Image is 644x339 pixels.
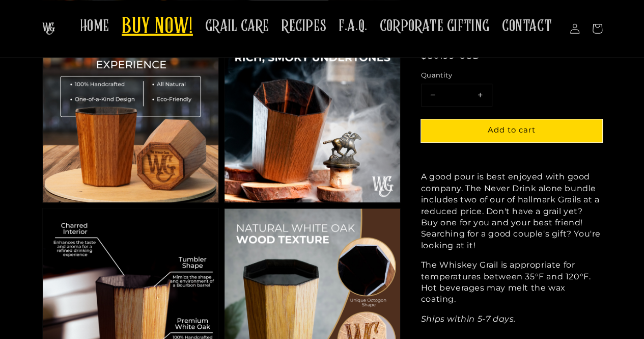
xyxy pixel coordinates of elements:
[488,125,536,135] span: Add to cart
[421,314,516,324] em: Ships within 5-7 days.
[74,10,116,42] a: HOME
[374,10,496,42] a: CORPORATE GIFTING
[199,10,275,42] a: GRAIL CARE
[122,13,193,41] span: BUY NOW!
[421,260,591,304] span: The Whiskey Grail is appropriate for temperatures between 35°F and 120°F. Hot beverages may melt ...
[205,16,269,36] span: GRAIL CARE
[421,120,602,143] button: Add to cart
[502,16,552,36] span: CONTACT
[80,16,109,36] span: HOME
[282,16,326,36] span: RECIPES
[339,16,368,36] span: F.A.Q.
[332,10,374,42] a: F.A.Q.
[421,71,602,81] label: Quantity
[275,10,332,42] a: RECIPES
[496,10,558,42] a: CONTACT
[116,7,199,47] a: BUY NOW!
[421,172,602,252] p: A good pour is best enjoyed with good company. The Never Drink alone bundle includes two of our o...
[42,22,55,35] img: The Whiskey Grail
[380,16,490,36] span: CORPORATE GIFTING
